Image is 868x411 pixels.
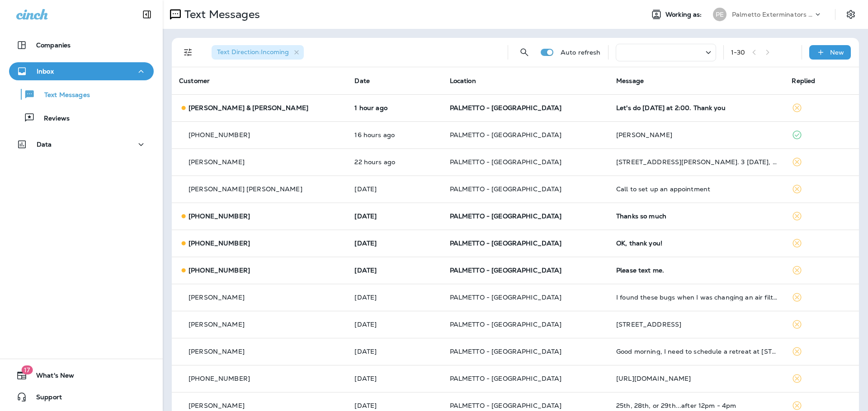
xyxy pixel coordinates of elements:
[450,293,562,301] span: PALMETTO - [GEOGRAPHIC_DATA]
[9,388,154,406] button: Support
[9,135,154,153] button: Data
[450,239,562,247] span: PALMETTO - [GEOGRAPHIC_DATA]
[189,402,245,409] p: [PERSON_NAME]
[354,348,435,355] p: Aug 25, 2025 09:09 AM
[616,77,644,85] span: Message
[9,85,154,104] button: Text Messages
[189,185,302,193] p: [PERSON_NAME] [PERSON_NAME]
[35,115,70,123] p: Reviews
[189,158,245,166] p: [PERSON_NAME]
[616,240,777,247] div: OK, thank you!
[830,49,844,56] p: New
[354,131,435,139] p: Aug 27, 2025 04:56 PM
[9,36,154,54] button: Companies
[189,321,245,328] p: [PERSON_NAME]
[354,158,435,166] p: Aug 27, 2025 11:09 AM
[189,212,250,220] p: [PHONE_NUMBER]
[179,77,210,85] span: Customer
[354,375,435,382] p: Aug 22, 2025 12:21 PM
[792,77,815,85] span: Replied
[354,267,435,274] p: Aug 26, 2025 04:31 PM
[354,402,435,409] p: Aug 21, 2025 03:02 PM
[616,185,777,193] div: Call to set up an appointment
[616,104,777,111] div: Let's do Friday at 2:00. Thank you
[354,212,435,220] p: Aug 26, 2025 05:48 PM
[515,43,533,61] button: Search Messages
[354,77,370,85] span: Date
[212,45,304,60] div: Text Direction:Incoming
[616,348,777,355] div: Good morning, I need to schedule a retreat at 133 Mary Ellen drive for the beetles
[354,294,435,301] p: Aug 26, 2025 01:59 PM
[450,320,562,328] span: PALMETTO - [GEOGRAPHIC_DATA]
[36,42,71,49] p: Companies
[616,321,777,328] div: 2849 Rivertowne pkwy 29466
[616,267,777,274] div: Please text me.
[450,402,562,410] span: PALMETTO - [GEOGRAPHIC_DATA]
[37,68,54,75] p: Inbox
[354,240,435,247] p: Aug 26, 2025 05:22 PM
[189,240,250,247] p: [PHONE_NUMBER]
[616,212,777,220] div: Thanks so much
[354,321,435,328] p: Aug 25, 2025 09:12 AM
[354,104,435,111] p: Aug 28, 2025 08:01 AM
[354,185,435,193] p: Aug 27, 2025 12:57 AM
[450,185,562,193] span: PALMETTO - [GEOGRAPHIC_DATA]
[616,375,777,382] div: https://customer.entomobrands.com/login
[27,393,62,404] span: Support
[450,131,562,139] span: PALMETTO - [GEOGRAPHIC_DATA]
[731,49,745,56] div: 1 - 30
[713,8,726,21] div: PE
[450,266,562,274] span: PALMETTO - [GEOGRAPHIC_DATA]
[181,8,260,21] p: Text Messages
[843,6,859,23] button: Settings
[21,365,33,374] span: 17
[189,375,250,382] p: [PHONE_NUMBER]
[189,131,250,139] p: [PHONE_NUMBER]
[616,158,777,166] div: 2347 sturgeon St, John's island. 3 today, 7 yesterday, 6 the day before
[217,48,289,56] span: Text Direction : Incoming
[189,348,245,355] p: [PERSON_NAME]
[179,43,197,61] button: Filters
[9,62,154,80] button: Inbox
[9,366,154,384] button: 17What's New
[450,374,562,383] span: PALMETTO - [GEOGRAPHIC_DATA]
[37,141,52,148] p: Data
[189,294,245,301] p: [PERSON_NAME]
[616,131,777,139] div: Cheslock
[189,104,308,111] p: [PERSON_NAME] & [PERSON_NAME]
[732,11,813,18] p: Palmetto Exterminators LLC
[450,347,562,356] span: PALMETTO - [GEOGRAPHIC_DATA]
[189,267,250,274] p: [PHONE_NUMBER]
[9,108,154,127] button: Reviews
[616,294,777,301] div: I found these bugs when I was changing an air filter. They are dead. Are these termites?
[561,49,601,56] p: Auto refresh
[450,212,562,220] span: PALMETTO - [GEOGRAPHIC_DATA]
[35,91,90,100] p: Text Messages
[616,402,777,409] div: 25th, 28th, or 29th...after 12pm - 4pm
[450,77,476,85] span: Location
[665,11,704,18] span: Working as:
[27,372,74,383] span: What's New
[134,5,160,23] button: Collapse Sidebar
[450,158,562,166] span: PALMETTO - [GEOGRAPHIC_DATA]
[450,104,562,112] span: PALMETTO - [GEOGRAPHIC_DATA]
